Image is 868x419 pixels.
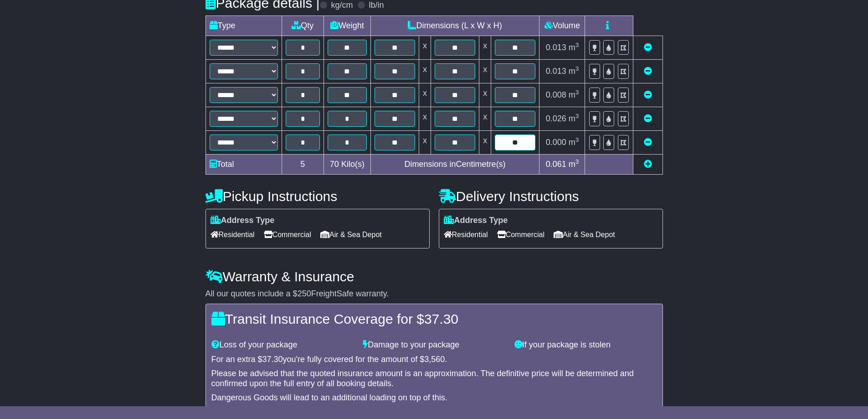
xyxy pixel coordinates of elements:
[497,228,544,242] span: Commercial
[479,130,491,154] td: x
[546,67,566,76] span: 0.013
[575,158,579,165] sup: 3
[419,130,431,154] td: x
[444,228,488,242] span: Residential
[644,114,652,123] a: Remove this item
[554,228,615,242] span: Air & Sea Depot
[575,136,579,143] sup: 3
[205,269,663,284] h4: Warranty & Insurance
[569,43,579,52] span: m
[569,90,579,99] span: m
[211,355,657,365] div: For an extra $ you're fully covered for the amount of $ .
[439,189,663,204] h4: Delivery Instructions
[369,0,384,10] label: lb/in
[419,107,431,130] td: x
[644,67,652,76] a: Remove this item
[575,113,579,119] sup: 3
[205,154,282,174] td: Total
[539,16,585,36] td: Volume
[479,36,491,59] td: x
[211,393,657,403] div: Dangerous Goods will lead to an additional loading on top of this.
[264,228,311,242] span: Commercial
[424,355,445,364] span: 3,560
[546,114,566,123] span: 0.026
[424,311,458,326] span: 37.30
[644,160,652,169] a: Add new item
[205,16,282,36] td: Type
[419,59,431,83] td: x
[444,216,508,226] label: Address Type
[330,160,339,169] span: 70
[320,228,382,242] span: Air & Sea Depot
[205,289,663,299] div: All our quotes include a $ FreightSafe warranty.
[324,16,371,36] td: Weight
[207,340,359,350] div: Loss of your package
[479,59,491,83] td: x
[546,43,566,52] span: 0.013
[324,154,371,174] td: Kilo(s)
[546,160,566,169] span: 0.061
[644,90,652,99] a: Remove this item
[419,83,431,107] td: x
[569,138,579,147] span: m
[569,160,579,169] span: m
[479,107,491,130] td: x
[298,289,311,298] span: 250
[205,189,430,204] h4: Pickup Instructions
[569,67,579,76] span: m
[569,114,579,123] span: m
[644,43,652,52] a: Remove this item
[546,138,566,147] span: 0.000
[370,16,539,36] td: Dimensions (L x W x H)
[262,355,283,364] span: 37.30
[575,89,579,96] sup: 3
[358,340,510,350] div: Damage to your package
[211,311,657,326] h4: Transit Insurance Coverage for $
[510,340,662,350] div: If your package is stolen
[211,369,657,388] div: Please be advised that the quoted insurance amount is an approximation. The definitive price will...
[370,154,539,174] td: Dimensions in Centimetre(s)
[479,83,491,107] td: x
[546,90,566,99] span: 0.008
[419,36,431,59] td: x
[282,16,324,36] td: Qty
[211,228,255,242] span: Residential
[211,216,275,226] label: Address Type
[331,0,353,10] label: kg/cm
[575,65,579,72] sup: 3
[282,154,324,174] td: 5
[644,138,652,147] a: Remove this item
[575,41,579,48] sup: 3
